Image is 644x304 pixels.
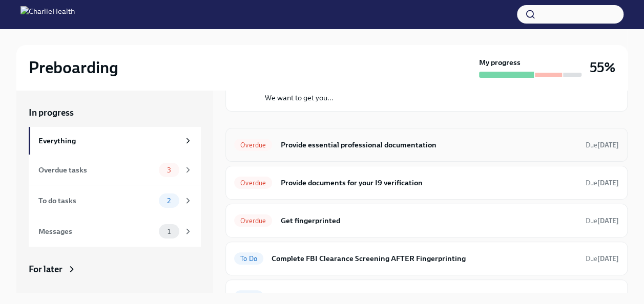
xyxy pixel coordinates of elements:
h2: Preboarding [29,57,118,78]
span: October 2nd, 2025 08:00 [586,292,619,301]
p: We want to get you... [265,93,585,103]
h6: Get fingerprinted [280,215,577,226]
span: Overdue [234,217,272,225]
a: To DoComplete FBI Clearance Screening AFTER FingerprintingDue[DATE] [234,250,619,267]
a: To do tasks2 [29,185,201,216]
img: CharlieHealth [20,6,75,23]
span: Due [586,293,619,300]
a: In progress [29,106,201,119]
span: Due [586,179,619,187]
span: To Do [234,255,263,263]
span: October 2nd, 2025 08:00 [586,254,619,264]
strong: [DATE] [597,141,619,149]
h6: Provide documents for your I9 verification [280,177,577,188]
span: September 29th, 2025 08:00 [586,178,619,188]
span: September 29th, 2025 08:00 [586,216,619,226]
a: For later [29,263,201,275]
a: Archived [29,292,201,304]
h6: Complete FBI Clearance Screening AFTER Fingerprinting [272,253,577,264]
h6: Review and sign onboarding paperwork in [GEOGRAPHIC_DATA] [272,291,577,302]
strong: [DATE] [597,255,619,263]
span: To Do [234,293,263,300]
a: OverdueProvide documents for your I9 verificationDue[DATE] [234,175,619,191]
a: Messages1 [29,216,201,247]
strong: [DATE] [597,217,619,225]
a: OverdueProvide essential professional documentationDue[DATE] [234,137,619,153]
span: September 28th, 2025 08:00 [586,140,619,150]
span: Due [586,255,619,263]
span: 3 [161,166,177,174]
h6: Provide essential professional documentation [280,139,577,150]
div: Everything [38,135,179,146]
span: Overdue [234,141,272,149]
a: Everything [29,127,201,155]
a: OverdueGet fingerprintedDue[DATE] [234,212,619,229]
a: Overdue tasks3 [29,155,201,185]
span: 2 [161,197,177,205]
strong: [DATE] [597,293,619,300]
span: 1 [161,228,177,235]
div: To do tasks [38,195,155,206]
div: For later [29,263,63,275]
span: Overdue [234,179,272,187]
div: Overdue tasks [38,164,155,176]
h3: 55% [590,58,615,77]
strong: My progress [479,57,521,68]
span: Due [586,217,619,225]
span: Due [586,141,619,149]
div: Messages [38,226,155,237]
strong: [DATE] [597,179,619,187]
